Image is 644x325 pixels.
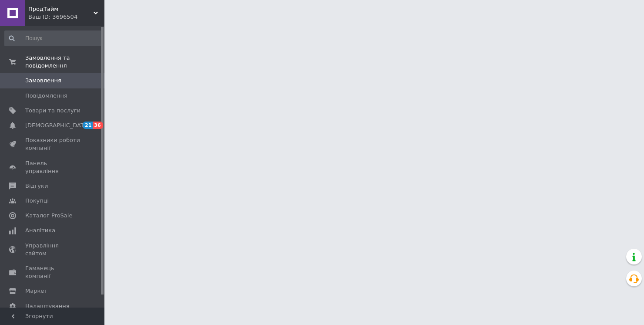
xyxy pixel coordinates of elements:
span: Замовлення та повідомлення [25,54,104,70]
span: [DEMOGRAPHIC_DATA] [25,122,90,129]
span: Покупці [25,197,49,205]
span: Маркет [25,287,47,295]
span: Гаманець компанії [25,264,80,280]
span: Каталог ProSale [25,212,72,220]
span: Замовлення [25,77,61,85]
span: Панель управління [25,159,80,175]
span: Повідомлення [25,92,67,100]
span: ПродТайм [28,5,94,13]
span: Аналітика [25,227,55,234]
span: 36 [93,122,103,129]
span: Показники роботи компанії [25,136,80,152]
span: Товари та послуги [25,107,80,115]
input: Пошук [4,30,103,46]
span: Налаштування [25,302,70,310]
span: Управління сайтом [25,242,80,257]
span: 21 [83,122,93,129]
span: Відгуки [25,182,48,190]
div: Ваш ID: 3696504 [28,13,104,21]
